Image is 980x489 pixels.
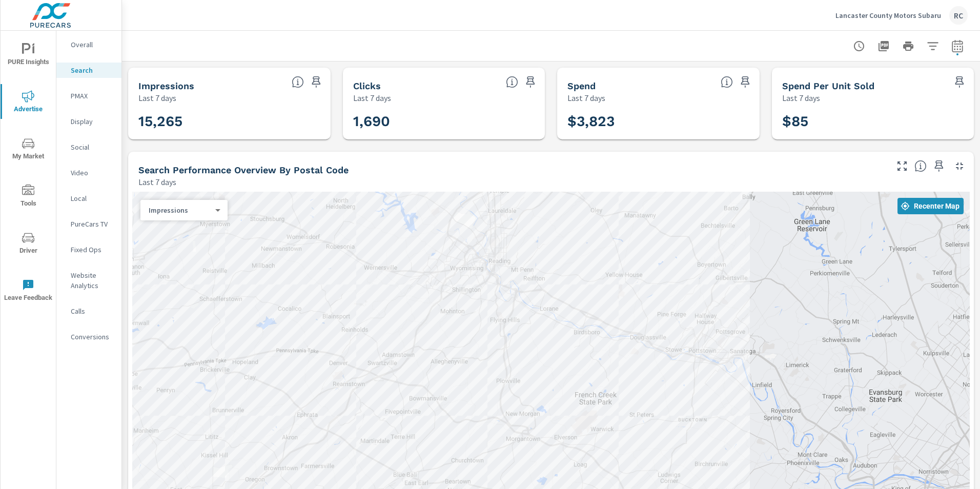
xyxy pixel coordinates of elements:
[353,92,391,104] p: Last 7 days
[947,36,968,56] button: Select Date Range
[353,113,535,130] h3: 1,690
[71,65,113,75] p: Search
[1,31,56,314] div: nav menu
[140,206,219,215] div: Impressions
[951,74,968,90] span: Save this to your personalized report
[902,201,959,211] span: Recenter Map
[898,36,918,56] button: Print Report
[71,306,113,316] p: Calls
[4,43,53,68] span: PURE Insights
[897,198,964,214] button: Recenter Map
[721,76,733,88] span: The amount of money spent on advertising during the period.
[782,92,820,104] p: Last 7 days
[56,242,121,257] div: Fixed Ops
[4,137,53,162] span: My Market
[949,6,968,25] div: RC
[138,165,349,175] h5: Search Performance Overview By Postal Code
[71,39,113,50] p: Overall
[71,332,113,342] p: Conversions
[138,113,320,130] h3: 15,265
[894,158,910,174] button: Make Fullscreen
[56,191,121,206] div: Local
[4,232,53,257] span: Driver
[71,116,113,127] p: Display
[873,36,894,56] button: "Export Report to PDF"
[4,279,53,304] span: Leave Feedback
[56,216,121,232] div: PureCars TV
[4,185,53,210] span: Tools
[71,91,113,101] p: PMAX
[71,193,113,203] p: Local
[567,80,596,91] h5: Spend
[353,80,381,91] h5: Clicks
[567,113,749,130] h3: $3,823
[522,74,539,90] span: Save this to your personalized report
[782,80,874,91] h5: Spend Per Unit Sold
[56,37,121,52] div: Overall
[138,176,176,188] p: Last 7 days
[4,90,53,115] span: Advertise
[56,114,121,129] div: Display
[56,63,121,78] div: Search
[71,244,113,255] p: Fixed Ops
[56,268,121,293] div: Website Analytics
[71,168,113,178] p: Video
[56,88,121,104] div: PMAX
[914,160,927,172] span: Understand Search performance data by postal code. Individual postal codes can be selected and ex...
[138,80,194,91] h5: Impressions
[71,219,113,229] p: PureCars TV
[506,76,518,88] span: The number of times an ad was clicked by a consumer.
[308,74,324,90] span: Save this to your personalized report
[737,74,753,90] span: Save this to your personalized report
[71,142,113,152] p: Social
[835,11,941,20] p: Lancaster County Motors Subaru
[782,113,964,130] h3: $85
[923,36,943,56] button: Apply Filters
[56,139,121,155] div: Social
[56,165,121,180] div: Video
[56,303,121,319] div: Calls
[56,329,121,344] div: Conversions
[149,206,211,215] p: Impressions
[138,92,176,104] p: Last 7 days
[567,92,605,104] p: Last 7 days
[292,76,304,88] span: The number of times an ad was shown on your behalf.
[71,270,113,291] p: Website Analytics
